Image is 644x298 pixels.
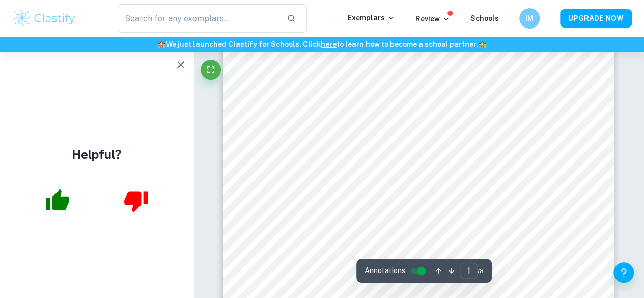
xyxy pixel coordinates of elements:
[12,8,77,29] img: Clastify logo
[365,265,405,276] span: Annotations
[348,12,395,23] p: Exemplars
[72,145,122,164] h4: Helpful?
[478,40,487,48] span: 🏫
[415,13,450,24] p: Review
[560,9,632,28] button: UPGRADE NOW
[519,8,540,29] button: IM
[157,40,166,48] span: 🏫
[118,4,278,33] input: Search for any exemplars...
[321,40,337,48] a: here
[2,39,642,50] h6: We just launched Clastify for Schools. Click to learn how to become a school partner.
[201,60,221,80] button: Fullscreen
[613,262,634,283] button: Help and Feedback
[524,13,536,24] h6: IM
[478,266,484,276] span: / 8
[470,14,499,22] a: Schools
